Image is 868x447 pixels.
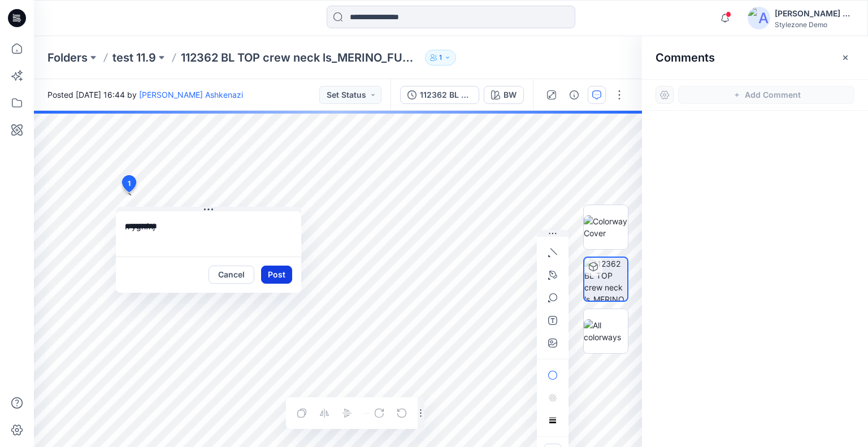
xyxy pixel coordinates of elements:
span: Posted [DATE] 16:44 by [47,89,243,101]
button: 112362 BL TOP crew neck ls_MERINO_FUNDAMENTALS_SMS_3D (9) - Generated Colorways [400,86,479,104]
button: Post [261,266,292,284]
img: 112362 BL TOP crew neck ls_MERINO_FUNDAMENTALS_SMS_3D (9) BW [584,258,627,301]
p: 1 [439,51,442,64]
img: Colorway Cover [584,215,628,239]
div: [PERSON_NAME] Ashkenazi [775,7,854,20]
a: [PERSON_NAME] Ashkenazi [139,90,243,99]
a: Folders [47,50,88,66]
p: 112362 BL TOP crew neck ls_MERINO_FUNDAMENTALS_SMS_3D (9) [181,50,420,66]
div: Stylezone Demo [775,20,854,29]
button: BW [484,86,524,104]
a: test 11.9 [112,50,156,66]
button: Details [565,86,583,104]
h2: Comments [656,51,715,64]
div: 112362 BL TOP crew neck ls_MERINO_FUNDAMENTALS_SMS_3D (9) - Generated Colorways [420,89,472,101]
span: 1 [128,179,131,189]
button: Cancel [209,266,254,284]
button: Add Comment [678,86,854,104]
img: All colorways [584,319,628,343]
div: BW [504,89,517,101]
button: 1 [425,50,456,66]
img: avatar [748,7,770,29]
